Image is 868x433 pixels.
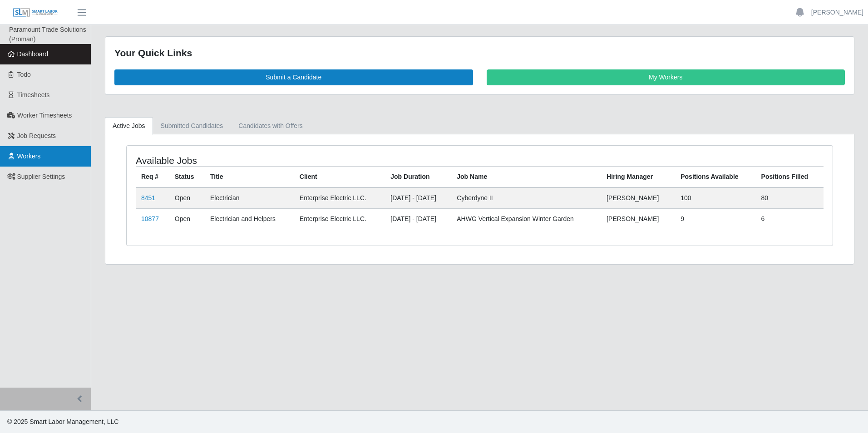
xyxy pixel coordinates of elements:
[169,208,205,229] td: Open
[141,194,155,202] a: 8451
[601,187,675,209] td: [PERSON_NAME]
[17,132,56,139] span: Job Requests
[169,187,205,209] td: Open
[13,8,58,18] img: SLM Logo
[17,112,72,119] span: Worker Timesheets
[141,215,159,222] a: 10877
[451,166,601,187] th: Job Name
[105,117,153,135] a: Active Jobs
[136,166,169,187] th: Req #
[451,187,601,209] td: Cyberdyne II
[153,117,231,135] a: Submitted Candidates
[756,208,824,229] td: 6
[385,166,451,187] th: Job Duration
[231,117,310,135] a: Candidates with Offers
[114,69,473,85] a: Submit a Candidate
[385,187,451,209] td: [DATE] - [DATE]
[9,26,86,43] span: Paramount Trade Solutions (Proman)
[17,153,41,160] span: Workers
[114,46,845,60] div: Your Quick Links
[7,418,118,425] span: © 2025 Smart Labor Management, LLC
[675,166,755,187] th: Positions Available
[675,187,755,209] td: 100
[601,166,675,187] th: Hiring Manager
[169,166,205,187] th: Status
[487,69,845,85] a: My Workers
[294,208,385,229] td: Enterprise Electric LLC.
[451,208,601,229] td: AHWG Vertical Expansion Winter Garden
[756,166,824,187] th: Positions Filled
[756,187,824,209] td: 80
[17,71,31,78] span: Todo
[136,155,414,166] h4: Available Jobs
[205,166,294,187] th: Title
[811,8,863,17] a: [PERSON_NAME]
[675,208,755,229] td: 9
[294,166,385,187] th: Client
[205,208,294,229] td: Electrician and Helpers
[205,187,294,209] td: Electrician
[601,208,675,229] td: [PERSON_NAME]
[17,91,50,98] span: Timesheets
[294,187,385,209] td: Enterprise Electric LLC.
[17,50,49,58] span: Dashboard
[17,173,65,180] span: Supplier Settings
[385,208,451,229] td: [DATE] - [DATE]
